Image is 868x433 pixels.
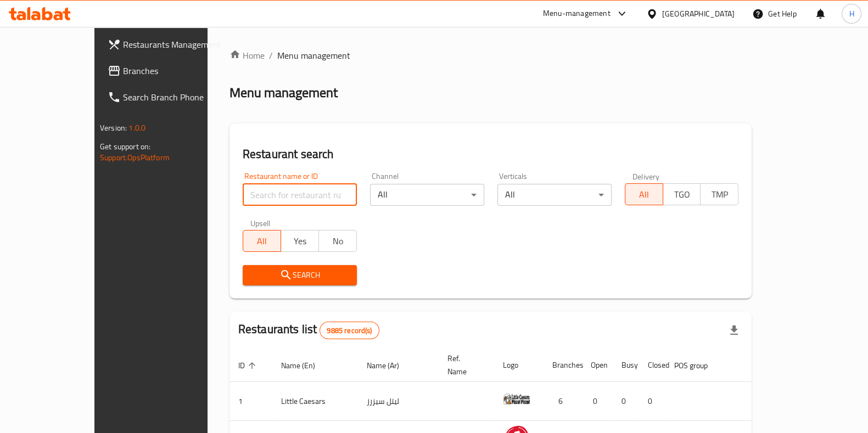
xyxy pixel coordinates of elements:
span: Version: [100,121,127,135]
h2: Restaurants list [238,321,379,339]
div: All [497,184,612,206]
a: Branches [99,58,239,84]
a: Support.OpsPlatform [100,150,170,165]
td: ليتل سيزرز [358,382,439,421]
span: TMP [705,187,734,203]
span: Yes [285,233,315,249]
span: Branches [123,64,231,77]
span: Get support on: [100,139,150,154]
span: POS group [674,359,722,372]
div: Total records count [320,322,379,339]
button: Yes [281,230,319,252]
input: Search for restaurant name or ID.. [243,184,357,206]
span: 9885 record(s) [320,325,378,336]
td: 0 [582,382,613,421]
th: Logo [494,348,544,382]
a: Restaurants Management [99,31,239,58]
span: 1.0.0 [128,121,145,135]
span: All [630,187,659,203]
span: Menu management [277,49,350,62]
span: Name (Ar) [367,359,413,372]
a: Search Branch Phone [99,84,239,110]
td: 6 [544,382,582,421]
img: Little Caesars [503,385,530,413]
h2: Restaurant search [243,146,739,162]
h2: Menu management [229,84,338,102]
button: No [318,230,357,252]
div: [GEOGRAPHIC_DATA] [662,8,735,20]
div: Menu-management [543,7,611,20]
button: All [243,230,281,252]
td: 0 [639,382,665,421]
span: H [849,8,854,20]
td: 0 [613,382,639,421]
label: Delivery [632,172,660,180]
span: No [323,233,352,249]
span: Name (En) [281,359,329,372]
span: Search [251,268,348,282]
th: Busy [613,348,639,382]
th: Open [582,348,613,382]
th: Closed [639,348,665,382]
button: TGO [663,183,701,205]
span: Restaurants Management [123,38,231,51]
button: TMP [700,183,738,205]
label: Upsell [250,219,271,227]
button: All [625,183,663,205]
th: Branches [544,348,582,382]
td: 1 [229,382,272,421]
a: Home [229,49,265,62]
div: All [370,184,484,206]
span: ID [238,359,259,372]
li: / [269,49,273,62]
span: TGO [668,187,697,203]
div: Export file [721,317,747,344]
span: Ref. Name [447,352,481,378]
span: All [248,233,277,249]
button: Search [243,265,357,285]
nav: breadcrumb [229,49,752,62]
span: Search Branch Phone [123,91,231,104]
td: Little Caesars [272,382,358,421]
